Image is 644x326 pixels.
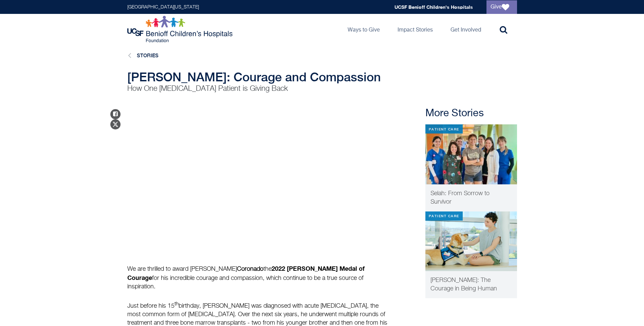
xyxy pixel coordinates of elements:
a: [GEOGRAPHIC_DATA][US_STATE] [127,5,199,9]
img: elena-thumbnail-video-no-button.png [425,211,517,271]
img: Logo for UCSF Benioff Children's Hospitals Foundation [127,16,234,43]
span: [PERSON_NAME]: The Courage in Being Human [430,277,497,292]
span: [PERSON_NAME]: Courage and Compassion [127,70,381,84]
p: We are thrilled to award [PERSON_NAME] the for his incredible courage and compassion, which conti... [127,264,389,291]
span: Selah: From Sorrow to Survivor [430,190,490,205]
a: Patient Care [PERSON_NAME]: The Courage in Being Human [425,211,517,299]
a: Stories [137,53,159,58]
sup: th [174,301,179,306]
a: Give [486,0,517,14]
div: Patient Care [425,124,463,134]
p: How One [MEDICAL_DATA] Patient is Giving Back [127,84,389,94]
a: Patient Care Selah: From Sorrow to Survivor [425,124,517,211]
div: Patient Care [425,211,463,221]
a: Impact Stories [392,14,438,44]
b: Coronado [237,266,263,272]
h2: More Stories [425,107,517,120]
a: Get Involved [445,14,486,44]
a: UCSF Benioff Children's Hospitals [394,4,473,10]
img: IMG_0496.jpg [425,124,517,184]
a: Ways to Give [342,14,385,44]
